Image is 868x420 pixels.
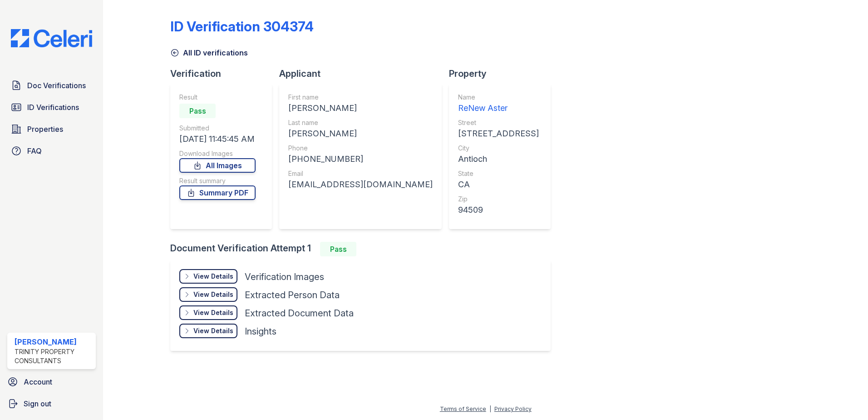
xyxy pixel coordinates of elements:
div: City [458,144,539,153]
div: ID Verification 304374 [170,18,314,35]
div: [EMAIL_ADDRESS][DOMAIN_NAME] [288,178,433,191]
div: Verification [170,67,279,80]
a: Account [4,373,99,391]
img: CE_Logo_Blue-a8612792a0a2168367f1c8372b55b34899dd931a85d93a1a3d3e32e68fde9ad4.png [4,29,99,47]
a: Summary PDF [179,185,256,200]
div: Trinity Property Consultants [15,347,92,365]
div: Pass [320,242,356,256]
a: All ID verifications [170,47,248,58]
div: View Details [193,290,233,299]
a: Name ReNew Aster [458,93,539,115]
div: State [458,169,539,178]
a: Sign out [4,395,99,413]
div: Result [179,93,256,102]
div: Submitted [179,124,256,133]
div: CA [458,178,539,191]
div: [PERSON_NAME] [288,102,433,115]
div: Street [458,118,539,127]
div: Phone [288,144,433,153]
span: Account [24,376,52,387]
div: ReNew Aster [458,102,539,115]
div: Document Verification Attempt 1 [170,242,558,256]
div: View Details [193,272,233,281]
div: View Details [193,326,233,335]
div: Extracted Person Data [245,289,340,301]
div: 94509 [458,204,539,216]
div: Pass [179,104,216,118]
div: Extracted Document Data [245,307,354,320]
div: Name [458,93,539,102]
div: | [489,405,491,412]
div: Property [449,67,558,80]
a: Doc Verifications [7,76,96,95]
a: Properties [7,120,96,138]
a: All Images [179,158,256,173]
a: Privacy Policy [494,405,532,412]
span: ID Verifications [27,102,79,113]
div: Result summary [179,176,256,185]
div: [STREET_ADDRESS] [458,127,539,140]
a: ID Verifications [7,98,96,116]
div: [PHONE_NUMBER] [288,153,433,165]
div: Verification Images [245,270,324,283]
div: Antioch [458,153,539,165]
div: Applicant [279,67,449,80]
div: Email [288,169,433,178]
a: Terms of Service [440,405,486,412]
span: Sign out [24,398,51,409]
div: Insights [245,325,276,338]
div: Last name [288,118,433,127]
div: Download Images [179,149,256,158]
div: [DATE] 11:45:45 AM [179,133,256,145]
span: Doc Verifications [27,80,86,91]
div: Zip [458,195,539,204]
div: [PERSON_NAME] [15,336,92,347]
div: View Details [193,308,233,317]
div: [PERSON_NAME] [288,127,433,140]
a: FAQ [7,142,96,160]
span: Properties [27,124,63,135]
span: FAQ [27,145,42,156]
div: First name [288,93,433,102]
